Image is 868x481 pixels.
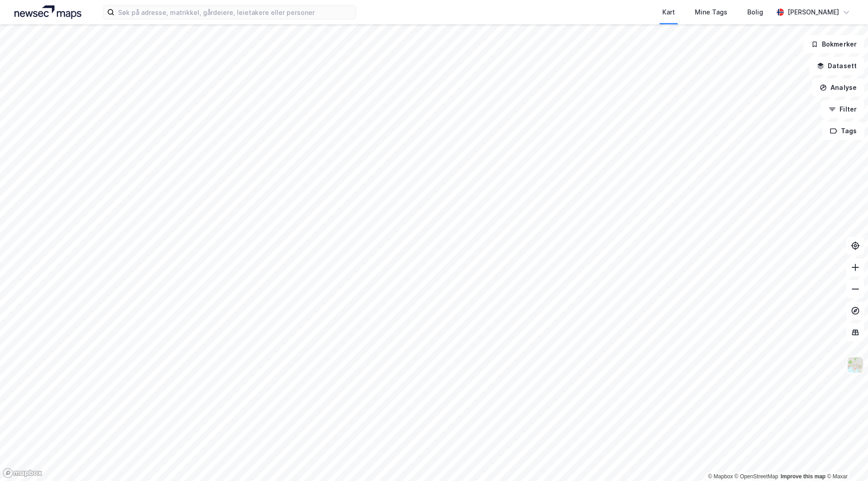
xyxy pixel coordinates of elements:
[695,7,727,18] div: Mine Tags
[114,5,356,19] input: Søk på adresse, matrikkel, gårdeiere, leietakere eller personer
[823,438,868,481] iframe: Chat Widget
[662,7,675,18] div: Kart
[781,473,826,480] a: Improve this map
[847,356,864,374] img: Z
[3,468,42,478] a: Mapbox homepage
[788,7,839,18] div: [PERSON_NAME]
[823,438,868,481] div: Kontrollprogram for chat
[812,79,864,97] button: Analyse
[735,473,778,480] a: OpenStreetMap
[809,57,864,75] button: Datasett
[821,100,864,118] button: Filter
[747,7,763,18] div: Bolig
[708,473,733,480] a: Mapbox
[803,35,864,53] button: Bokmerker
[14,5,81,19] img: logo.a4113a55bc3d86da70a041830d287a7e.svg
[822,122,864,140] button: Tags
